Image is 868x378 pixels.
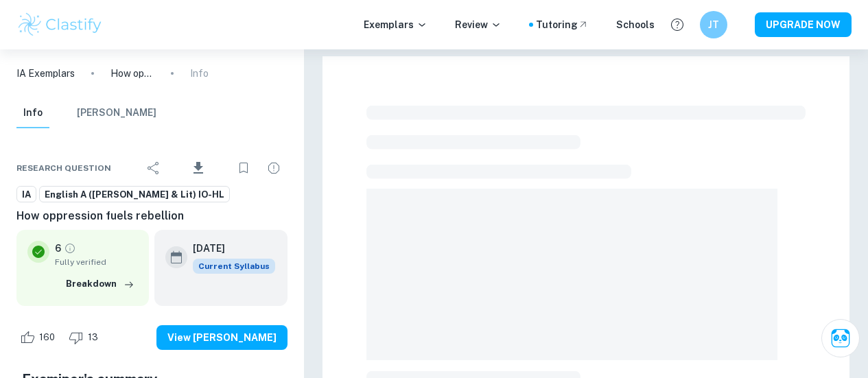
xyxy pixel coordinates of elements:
[16,327,62,349] div: Like
[80,331,106,344] span: 13
[455,17,502,32] p: Review
[536,17,589,32] a: Tutoring
[40,188,229,202] span: English A ([PERSON_NAME] & Lit) IO-HL
[32,331,62,344] span: 160
[193,259,275,274] div: This exemplar is based on the current syllabus. Feel free to refer to it for inspiration/ideas wh...
[230,154,257,182] div: Bookmark
[65,327,106,349] div: Dislike
[55,256,138,268] span: Fully verified
[193,259,275,274] span: Current Syllabus
[16,162,111,174] span: Research question
[170,150,227,186] div: Download
[110,66,154,81] p: How oppression fuels rebellion
[62,274,138,294] button: Breakdown
[16,11,104,38] img: Clastify logo
[755,12,852,37] button: UPGRADE NOW
[16,208,288,224] h6: How oppression fuels rebellion
[156,325,288,350] button: View [PERSON_NAME]
[616,17,655,32] a: Schools
[16,98,49,128] button: Info
[39,186,230,203] a: English A ([PERSON_NAME] & Lit) IO-HL
[77,98,156,128] button: [PERSON_NAME]
[666,13,689,36] button: Help and Feedback
[700,11,727,38] button: JT
[16,66,75,81] a: IA Exemplars
[706,17,722,32] h6: JT
[16,186,36,203] a: IA
[260,154,288,182] div: Report issue
[193,241,264,256] h6: [DATE]
[17,188,36,202] span: IA
[190,66,209,81] p: Info
[364,17,427,32] p: Exemplars
[64,242,76,255] a: Grade fully verified
[821,319,860,357] button: Ask Clai
[55,241,61,256] p: 6
[140,154,167,182] div: Share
